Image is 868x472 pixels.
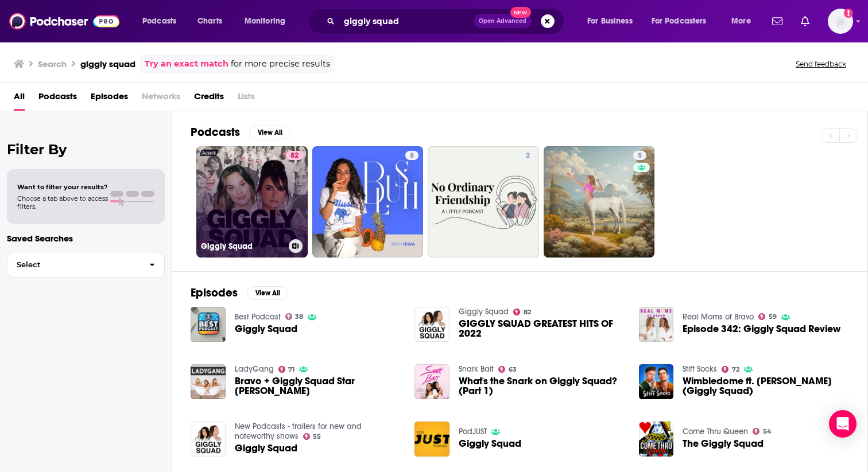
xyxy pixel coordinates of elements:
a: What's the Snark on Giggly Squad? (Part 1) [459,376,625,396]
a: Real Moms of Bravo [683,312,754,322]
span: for more precise results [231,57,330,71]
img: The Giggly Squad [639,422,674,457]
span: 54 [763,429,772,434]
span: 38 [295,314,303,319]
button: open menu [723,12,765,30]
a: 8 [405,151,418,160]
button: Select [7,252,165,278]
span: Podcasts [142,13,176,29]
button: View All [249,126,290,139]
a: Credits [194,87,224,111]
h2: Podcasts [191,125,240,139]
a: Giggly Squad [191,422,226,457]
a: LadyGang [235,364,274,374]
button: Show profile menu [828,9,853,34]
div: Open Intercom Messenger [829,410,857,438]
img: Episode 342: Giggly Squad Review [639,307,674,342]
span: 8 [410,150,414,162]
img: Bravo + Giggly Squad Star Paige Desorbo [191,364,226,399]
a: Bravo + Giggly Squad Star Paige Desorbo [235,376,401,396]
a: Episode 342: Giggly Squad Review [683,324,840,334]
span: Lists [238,87,255,111]
a: 71 [278,366,295,373]
a: GIGGLY SQUAD GREATEST HITS OF 2022 [459,319,625,338]
span: 5 [638,150,642,162]
a: Giggly Squad [459,439,521,448]
a: All [14,87,25,111]
span: For Podcasters [652,13,707,29]
a: 2 [428,146,539,258]
span: Networks [142,87,180,111]
span: Want to filter your results? [17,183,108,191]
span: 82 [524,310,531,315]
span: 63 [509,367,517,372]
h3: Giggly Squad [201,241,284,251]
span: Select [7,261,140,268]
a: 54 [753,428,772,435]
svg: Add a profile image [844,9,853,18]
button: Send feedback [792,59,850,69]
span: Wimbledome ft. [PERSON_NAME] (Giggly Squad) [683,376,849,396]
span: 71 [288,367,294,372]
a: Giggly Squad [235,324,297,334]
a: Podcasts [38,87,77,111]
p: Saved Searches [7,233,165,244]
a: Best Podcast [235,312,281,322]
a: Charts [190,12,229,30]
a: Stiff Socks [683,364,717,374]
button: open menu [579,12,647,30]
a: 55 [303,433,321,440]
a: 63 [498,366,517,373]
span: New [510,7,531,18]
a: 82Giggly Squad [196,146,308,258]
button: open menu [644,12,723,30]
a: New Podcasts - trailers for new and noteworthy shows [235,422,362,441]
img: What's the Snark on Giggly Squad? (Part 1) [414,364,449,399]
a: PodcastsView All [191,125,290,139]
div: Search podcasts, credits, & more... [319,8,575,34]
a: Giggly Squad [459,307,509,317]
a: 59 [758,313,777,320]
span: Charts [197,13,222,29]
a: Wimbledome ft. Hannah Berner (Giggly Squad) [683,376,849,396]
span: 55 [313,434,321,439]
img: Wimbledome ft. Hannah Berner (Giggly Squad) [639,364,674,399]
span: 59 [769,314,777,319]
h2: Filter By [7,141,165,158]
img: Giggly Squad [414,422,449,457]
input: Search podcasts, credits, & more... [339,12,474,30]
img: GIGGLY SQUAD GREATEST HITS OF 2022 [414,307,449,342]
button: View All [247,286,288,300]
a: Giggly Squad [235,443,297,453]
button: open menu [134,12,191,30]
h3: giggly squad [80,58,135,69]
button: Open AdvancedNew [474,14,532,28]
span: Open Advanced [479,18,526,24]
span: More [731,13,751,29]
img: Podchaser - Follow, Share and Rate Podcasts [9,10,119,32]
a: The Giggly Squad [683,439,764,448]
a: Show notifications dropdown [768,11,787,31]
a: 5 [544,146,655,258]
a: Episodes [91,87,128,111]
img: User Profile [828,9,853,34]
span: Choose a tab above to access filters. [17,194,108,210]
a: Show notifications dropdown [796,11,814,31]
button: open menu [237,12,300,30]
a: 5 [633,151,646,160]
